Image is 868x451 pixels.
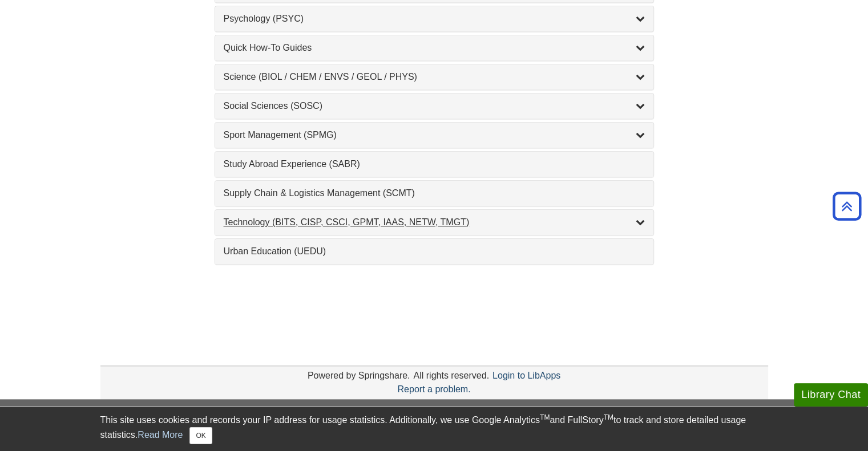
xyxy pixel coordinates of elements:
[224,128,645,142] a: Sport Management (SPMG)
[829,198,865,214] a: Back to Top
[397,384,470,394] a: Report a problem.
[224,216,645,229] a: Technology (BITS, CISP, CSCI, GPMT, IAAS, NETW, TMGT)
[224,157,645,171] a: Study Abroad Experience (SABR)
[224,245,645,258] a: Urban Education (UEDU)
[138,430,183,440] a: Read More
[794,383,868,407] button: Library Chat
[224,70,645,84] a: Science (BIOL / CHEM / ENVS / GEOL / PHYS)
[604,413,613,421] sup: TM
[224,12,645,26] a: Psychology (PSYC)
[224,41,645,55] a: Quick How-To Guides
[100,413,768,444] div: This site uses cookies and records your IP address for usage statistics. Additionally, we use Goo...
[224,186,645,200] a: Supply Chain & Logistics Management (SCMT)
[306,371,412,380] div: Powered by Springshare.
[492,371,560,380] a: Login to LibApps
[189,427,212,444] button: Close
[411,371,491,380] div: All rights reserved.
[224,99,645,113] a: Social Sciences (SOSC)
[540,413,550,421] sup: TM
